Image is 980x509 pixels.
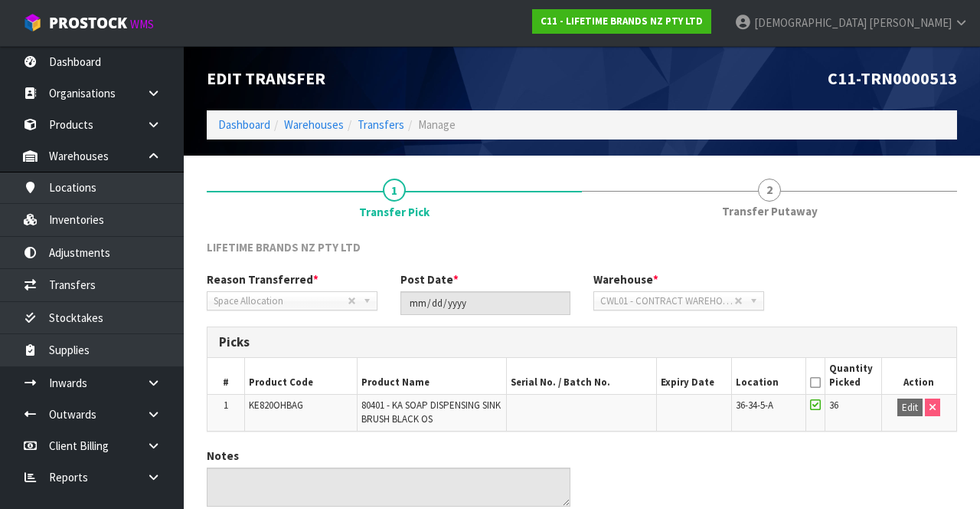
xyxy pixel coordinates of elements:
span: Edit Transfer [207,67,325,89]
label: Warehouse [593,271,658,287]
span: Manage [418,117,456,132]
span: 36 [829,399,838,412]
h3: Picks [219,335,945,350]
th: Action [881,358,956,394]
span: 1 [383,179,406,202]
small: WMS [130,17,154,31]
th: # [207,358,245,394]
input: Post Date [400,291,571,315]
span: Transfer Putaway [722,203,818,219]
th: Product Code [245,358,358,394]
span: KE820OHBAG [249,399,303,412]
button: Edit [897,399,923,417]
a: Transfers [358,117,404,132]
th: Location [731,358,806,394]
th: Serial No. / Batch No. [507,358,656,394]
label: Post Date [400,271,459,287]
span: 36-34-5-A [736,399,773,412]
label: Notes [207,448,239,464]
span: Space Allocation [214,292,348,310]
th: Product Name [357,358,506,394]
a: Dashboard [218,117,270,132]
strong: C11 - LIFETIME BRANDS NZ PTY LTD [541,15,703,28]
a: Warehouses [284,117,344,132]
span: ProStock [49,13,127,33]
span: 1 [224,399,228,412]
label: Reason Transferred [207,271,318,287]
span: [DEMOGRAPHIC_DATA] [754,15,867,30]
span: C11-TRN0000513 [828,67,957,89]
span: 2 [758,179,781,202]
th: Quantity Picked [825,358,881,394]
span: 80401 - KA SOAP DISPENSING SINK BRUSH BLACK OS [361,399,501,425]
img: cube-alt.png [23,13,42,32]
span: Transfer Pick [359,204,430,220]
a: C11 - LIFETIME BRANDS NZ PTY LTD [532,9,711,34]
span: LIFETIME BRANDS NZ PTY LTD [207,240,361,254]
th: Expiry Date [656,358,731,394]
span: CWL01 - CONTRACT WAREHOUSING [GEOGRAPHIC_DATA] [600,292,734,310]
span: [PERSON_NAME] [869,15,952,30]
